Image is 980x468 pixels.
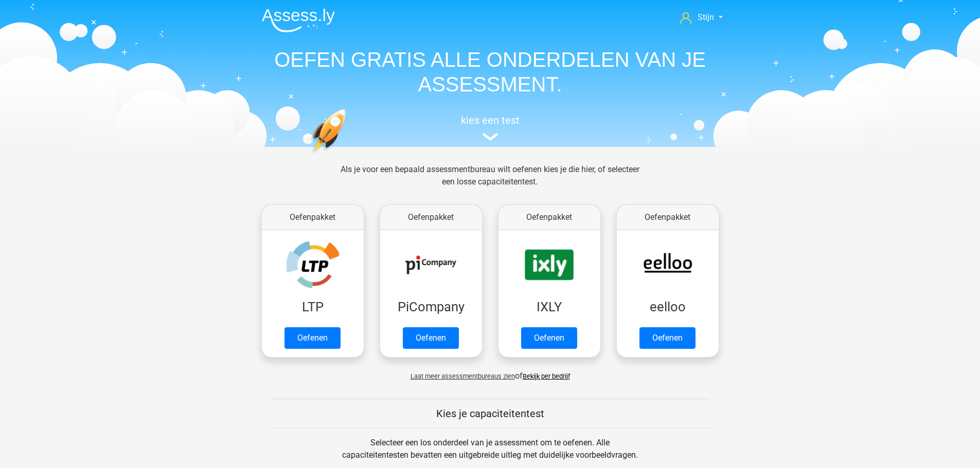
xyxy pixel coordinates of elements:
[310,109,386,202] img: oefenen
[254,114,727,126] h5: kies een test
[639,327,696,349] a: Oefenen
[254,362,727,382] div: of
[521,327,577,349] a: Oefenen
[411,372,515,380] span: Laat meer assessmentbureaus zien
[254,114,727,141] a: kies een test
[523,372,570,380] a: Bekijk per bedrijf
[271,407,710,420] h5: Kies je capaciteitentest
[262,8,335,32] img: Assessly
[483,133,498,141] img: assessment
[254,47,727,97] h1: OEFEN GRATIS ALLE ONDERDELEN VAN JE ASSESSMENT.
[676,11,726,24] a: Stijn
[403,327,459,349] a: Oefenen
[698,12,714,22] span: Stijn
[332,163,648,200] div: Als je voor een bepaald assessmentbureau wilt oefenen kies je die hier, of selecteer een losse ca...
[284,327,341,349] a: Oefenen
